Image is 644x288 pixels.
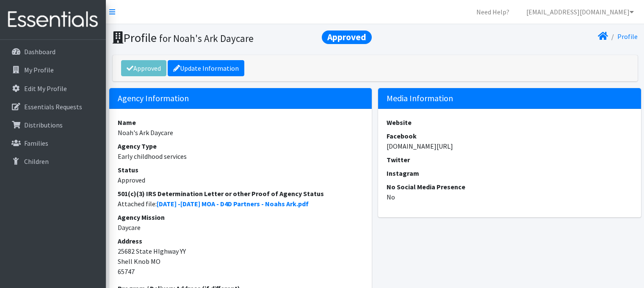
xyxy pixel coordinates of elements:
dd: Attached file: [118,199,364,209]
dd: Daycare [118,222,364,233]
p: Essentials Requests [24,102,82,111]
dt: Name [118,117,364,127]
a: Families [3,135,102,152]
a: Update Information [168,60,244,76]
a: My Profile [3,61,102,78]
a: [DATE] -[DATE] MOA - D4D Partners - Noahs Ark.pdf [157,199,309,208]
dd: [DOMAIN_NAME][URL] [387,141,633,151]
p: Dashboard [24,47,55,56]
dd: Approved [118,175,364,185]
a: Distributions [3,116,102,133]
dt: Status [118,165,364,175]
h5: Agency Information [109,88,372,109]
dt: Facebook [387,131,633,141]
p: Distributions [24,121,63,129]
dt: Twitter [387,155,633,165]
small: for Noah's Ark Daycare [159,32,254,44]
h5: Media Information [378,88,641,109]
dd: No [387,192,633,202]
a: [EMAIL_ADDRESS][DOMAIN_NAME] [520,3,641,20]
a: Need Help? [470,3,516,20]
a: Children [3,153,102,170]
dd: Early childhood services [118,151,364,161]
strong: Address [118,237,142,245]
h1: Profile [113,30,372,45]
address: 25682 State HIghway YY Shell Knob MO 65747 [118,236,364,277]
a: Essentials Requests [3,98,102,115]
dd: Noah's Ark Daycare [118,127,364,138]
a: Profile [617,32,638,41]
span: Approved [322,30,372,44]
p: Edit My Profile [24,84,67,93]
dt: Instagram [387,168,633,178]
a: Edit My Profile [3,80,102,97]
dt: No Social Media Presence [387,182,633,192]
dt: Agency Mission [118,212,364,222]
img: HumanEssentials [3,6,102,34]
p: Children [24,157,49,166]
dt: Agency Type [118,141,364,151]
dt: 501(c)(3) IRS Determination Letter or other Proof of Agency Status [118,188,364,199]
dt: Website [387,117,633,127]
p: My Profile [24,66,54,74]
p: Families [24,139,48,147]
a: Dashboard [3,43,102,60]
